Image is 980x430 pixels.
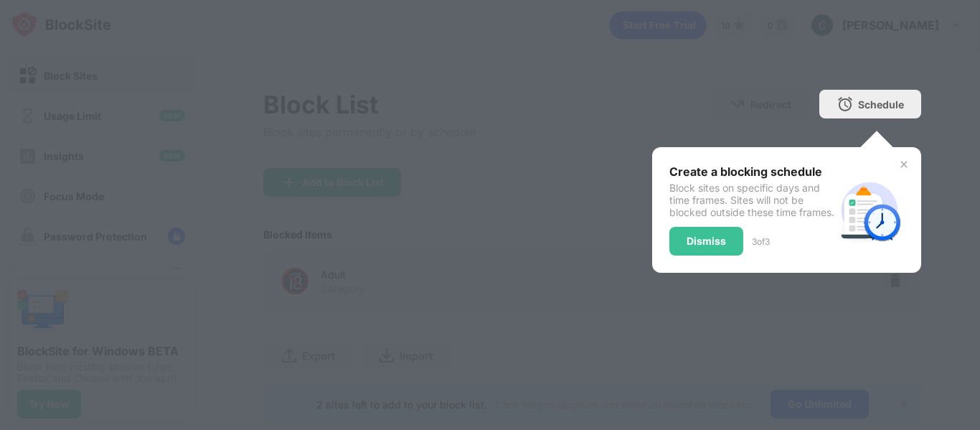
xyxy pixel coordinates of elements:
div: Block sites on specific days and time frames. Sites will not be blocked outside these time frames. [669,182,835,218]
div: Dismiss [687,235,726,247]
img: schedule.svg [835,176,904,245]
div: Create a blocking schedule [669,164,835,179]
div: Schedule [858,98,904,111]
img: x-button.svg [898,159,910,170]
div: 3 of 3 [752,236,770,247]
